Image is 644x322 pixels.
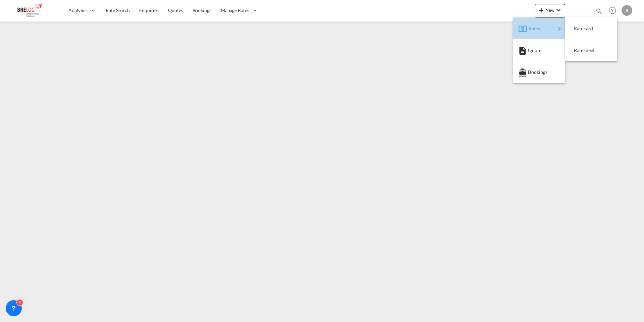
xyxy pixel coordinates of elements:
div: Quote [519,42,560,59]
button: Bookings [513,61,565,83]
button: Quote [513,39,565,61]
span: Bookings [528,65,535,79]
md-icon: icon-chevron-right [555,25,563,33]
span: Rates [529,22,537,35]
div: Bookings [519,64,560,81]
span: Quote [528,44,535,57]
